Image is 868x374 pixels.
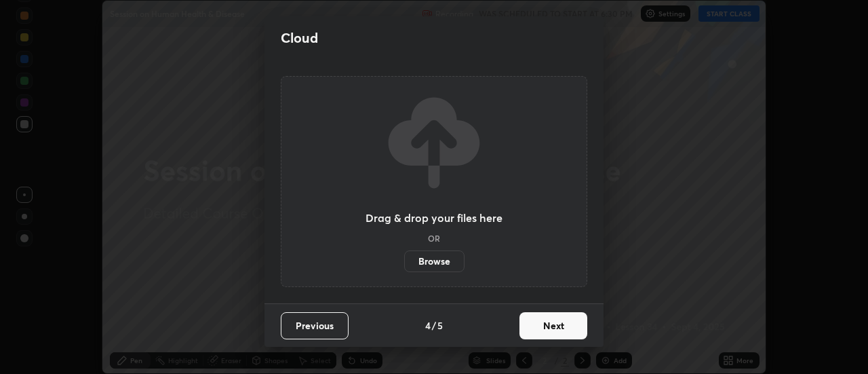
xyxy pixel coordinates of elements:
h5: OR [428,234,440,242]
button: Next [519,312,587,339]
h4: 4 [425,318,431,333]
h4: 5 [437,318,443,333]
button: Previous [281,312,349,339]
h3: Drag & drop your files here [366,212,502,223]
h2: Cloud [281,29,318,47]
h4: / [432,318,436,333]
